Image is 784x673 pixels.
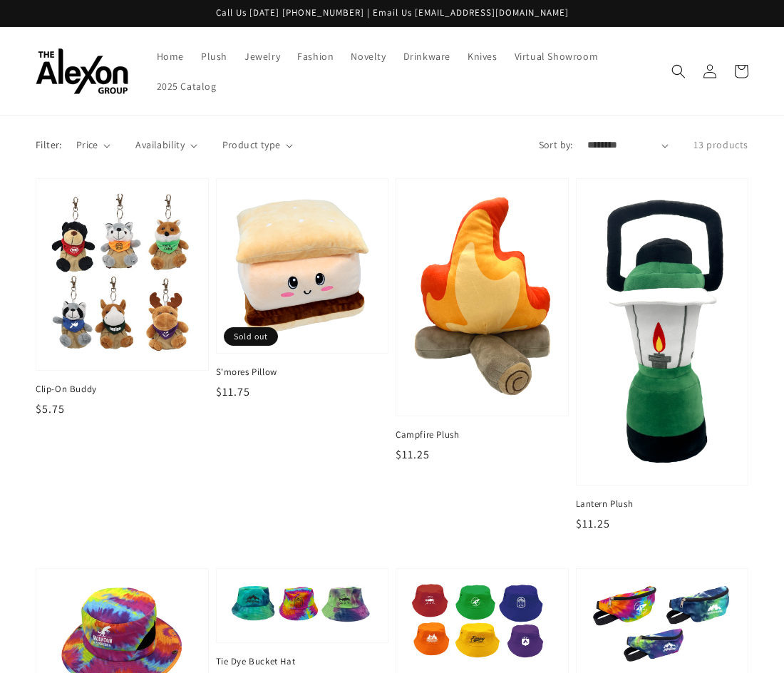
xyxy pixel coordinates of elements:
summary: Availability [135,138,197,153]
span: Tie Dye Bucket Hat [216,655,389,668]
a: Lantern Plush Lantern Plush $11.25 [576,178,749,533]
span: Price [76,138,98,153]
span: Novelty [351,50,386,63]
a: Virtual Showroom [506,41,607,71]
summary: Price [76,138,111,153]
summary: Search [663,56,694,87]
span: Sold out [224,327,278,346]
span: Lantern Plush [576,498,749,510]
span: Product type [222,138,281,153]
span: Clip-On Buddy [36,383,209,396]
p: Filter: [36,138,62,153]
a: Drinkware [395,41,459,71]
img: The Alexon Group [36,48,128,95]
span: $11.75 [216,384,250,399]
label: Sort by: [539,138,573,153]
span: Virtual Showroom [515,50,599,63]
img: Tie Dye Bucket Hat [231,583,374,628]
span: 2025 Catalog [157,80,217,93]
a: Clip-On Buddy Clip-On Buddy $5.75 [36,178,209,418]
a: Home [148,41,192,71]
img: Campfire Plush [411,193,554,401]
a: Jewelry [236,41,289,71]
a: Fashion [289,41,342,71]
a: 2025 Catalog [148,71,225,101]
img: Bucket Hat [411,583,554,664]
span: Knives [468,50,497,63]
img: S'mores Pillow [231,193,374,339]
span: Availability [135,138,185,153]
span: $11.25 [396,447,430,462]
span: Fashion [297,50,334,63]
span: Home [157,50,184,63]
span: Campfire Plush [396,428,569,441]
a: S'mores Pillow S'mores Pillow $11.75 [216,178,389,401]
span: Plush [201,50,227,63]
span: $11.25 [576,516,610,531]
summary: Product type [222,138,293,153]
a: Novelty [342,41,394,71]
a: Knives [459,41,506,71]
a: Plush [192,41,236,71]
span: $5.75 [36,401,65,416]
span: S'mores Pillow [216,366,389,379]
span: Drinkware [403,50,450,63]
img: Lantern Plush [591,193,734,471]
p: 13 products [693,138,748,153]
img: Tie Dye Fanny Pack [591,583,734,667]
span: Jewelry [244,50,280,63]
a: Campfire Plush Campfire Plush $11.25 [396,178,569,463]
img: Clip-On Buddy [51,193,194,356]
